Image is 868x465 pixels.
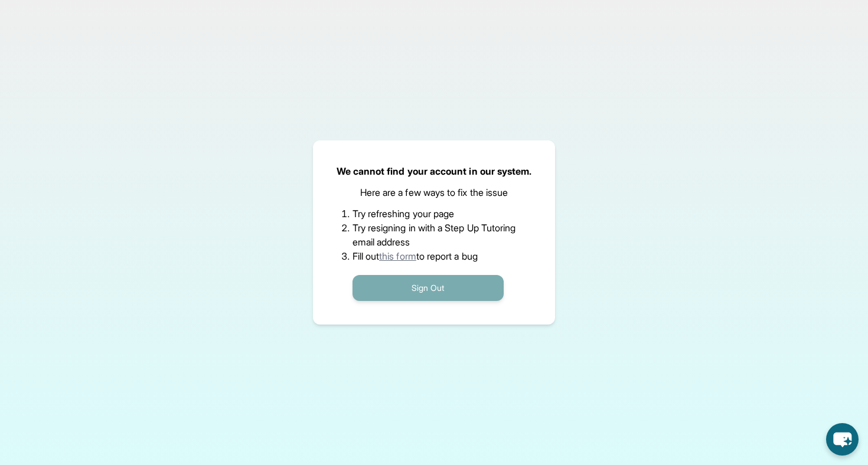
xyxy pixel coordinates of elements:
a: Sign Out [353,281,504,293]
a: this form [379,250,416,262]
button: Sign Out [353,275,504,301]
li: Try refreshing your page [353,207,516,221]
p: We cannot find your account in our system. [337,164,532,178]
li: Try resigning in with a Step Up Tutoring email address [353,221,516,249]
button: chat-button [826,423,859,456]
p: Here are a few ways to fix the issue [360,185,508,199]
li: Fill out to report a bug [353,249,516,263]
